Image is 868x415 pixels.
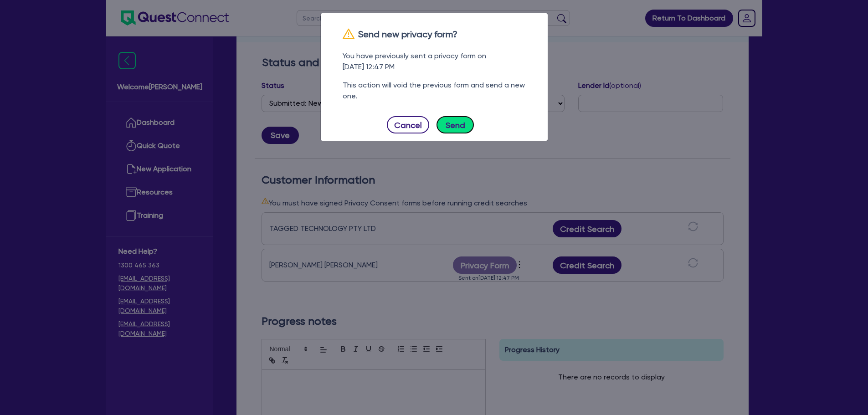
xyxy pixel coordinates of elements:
div: [DATE] 12:47 PM [343,61,526,72]
div: This action will void the previous form and send a new one. [343,80,526,102]
div: You have previously sent a privacy form on [343,51,526,72]
button: Send [437,116,474,133]
span: warning [343,28,354,40]
button: Cancel [387,116,430,133]
h3: Send new privacy form? [343,28,526,40]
